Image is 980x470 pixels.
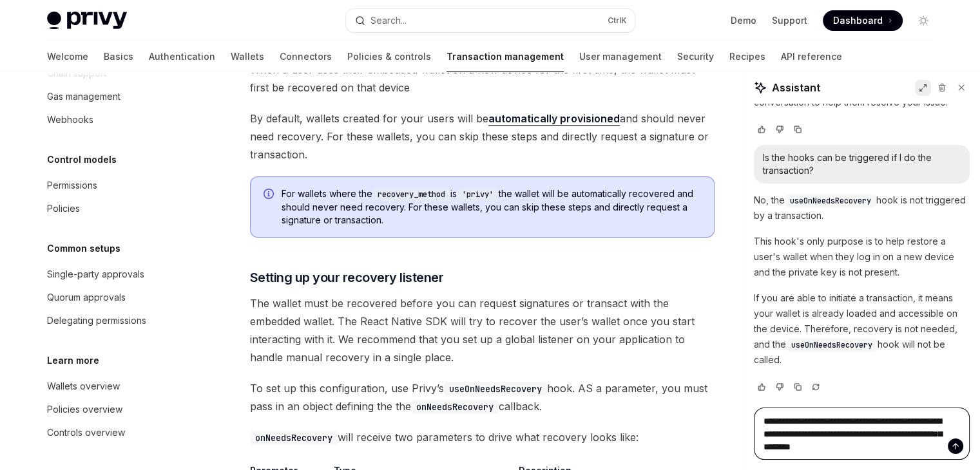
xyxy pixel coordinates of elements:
[37,108,202,131] a: Webhooks
[729,41,765,72] a: Recipes
[754,123,769,136] button: Vote that response was good
[47,152,117,167] h5: Control models
[250,268,444,287] span: Setting up your recovery listener
[47,12,127,30] img: light logo
[411,400,499,414] code: onNeedsRecovery
[346,9,635,32] button: Search...CtrlK
[754,290,970,368] p: If you are able to initiate a transaction, it means your wallet is already loaded and accessible ...
[47,41,88,72] a: Welcome
[47,353,99,368] h5: Learn more
[447,41,564,72] a: Transaction management
[37,309,202,332] a: Delegating permissions
[772,14,807,27] a: Support
[781,41,842,72] a: API reference
[488,112,620,126] a: automatically provisioned
[790,196,871,206] span: useOnNeedsRecovery
[282,187,701,227] span: For wallets where the is the wallet will be automatically recovered and should never need recover...
[47,290,126,305] div: Quorum approvals
[948,438,963,454] button: Send message
[754,193,970,223] p: No, the hook is not triggered by a transaction.
[231,41,264,72] a: Wallets
[772,123,787,136] button: Vote that response was not good
[104,41,133,72] a: Basics
[37,263,202,286] a: Single-party approvals
[579,41,662,72] a: User management
[677,41,714,72] a: Security
[47,201,80,216] div: Policies
[47,241,120,256] h5: Common setups
[264,189,276,202] svg: Info
[823,10,903,31] a: Dashboard
[47,313,146,328] div: Delegating permissions
[444,382,547,396] code: useOnNeedsRecovery
[790,123,805,136] button: Copy chat response
[370,13,407,28] div: Search...
[47,178,97,193] div: Permissions
[37,398,202,421] a: Policies overview
[37,85,202,108] a: Gas management
[608,15,627,26] span: Ctrl K
[37,197,202,220] a: Policies
[791,340,872,350] span: useOnNeedsRecovery
[250,379,715,415] span: To set up this configuration, use Privy’s hook. AS a parameter, you must pass in an object defini...
[37,421,202,444] a: Controls overview
[763,151,961,177] div: Is the hooks can be triggered if I do the transaction?
[833,14,883,27] span: Dashboard
[754,381,769,393] button: Vote that response was good
[790,381,805,393] button: Copy chat response
[772,381,787,393] button: Vote that response was not good
[37,174,202,197] a: Permissions
[772,80,820,95] span: Assistant
[250,109,715,164] span: By default, wallets created for your users will be and should never need recovery. For these wall...
[913,10,934,31] button: Toggle dark mode
[149,41,215,72] a: Authentication
[731,14,756,27] a: Demo
[47,112,93,127] div: Webhooks
[47,267,144,282] div: Single-party approvals
[47,425,125,440] div: Controls overview
[347,41,431,72] a: Policies & controls
[754,234,970,280] p: This hook's only purpose is to help restore a user's wallet when they log in on a new device and ...
[250,294,715,366] span: The wallet must be recovered before you can request signatures or transact with the embedded wall...
[37,375,202,398] a: Wallets overview
[47,402,122,417] div: Policies overview
[47,379,120,394] div: Wallets overview
[372,188,450,201] code: recovery_method
[808,381,823,393] button: Reload last chat
[280,41,332,72] a: Connectors
[47,89,120,104] div: Gas management
[754,408,970,460] textarea: Ask a question...
[457,188,499,201] code: 'privy'
[250,61,715,97] span: When a user uses their embedded wallet on a new device for the first time, the wallet must first ...
[37,286,202,309] a: Quorum approvals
